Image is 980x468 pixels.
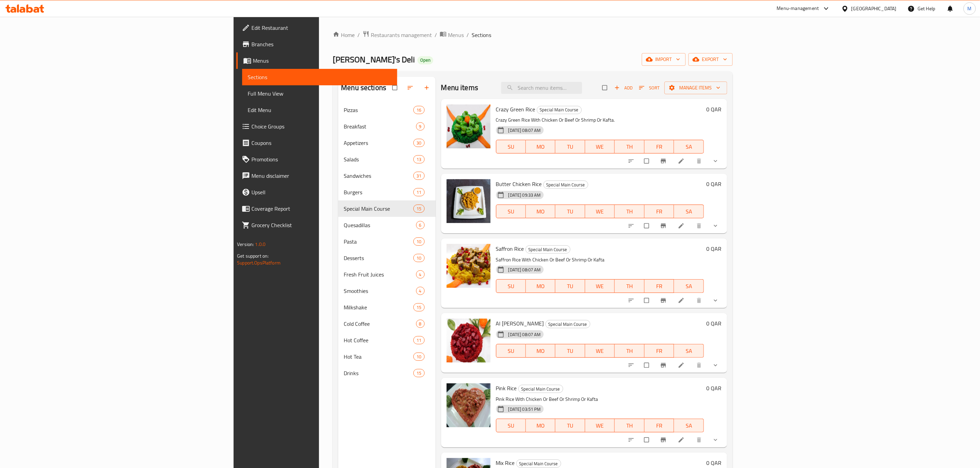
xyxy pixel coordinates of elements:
[712,158,719,164] svg: Show Choices
[236,135,397,151] a: Coupons
[588,421,612,431] span: WE
[416,222,424,229] span: 6
[558,346,582,356] span: TU
[344,336,413,344] div: Hot Coffee
[674,205,704,218] button: SA
[338,102,435,118] div: Pizzas16
[413,369,424,377] div: items
[416,287,425,295] div: items
[707,319,722,328] h6: 0 QAR
[499,421,523,431] span: SU
[472,31,491,39] span: Sections
[674,279,704,293] button: SA
[496,256,704,264] p: Saffron Rice With Chicken Or Beef Or Shrimp Or Kafta
[674,140,704,153] button: SA
[615,419,644,432] button: TH
[248,106,392,114] span: Edit Menu
[496,140,526,153] button: SU
[526,279,555,293] button: MO
[624,358,640,373] button: sort-choices
[496,344,526,358] button: SU
[640,294,654,307] span: Select to update
[414,156,424,163] span: 13
[708,153,724,169] button: show more
[546,320,590,328] span: Special Main Course
[496,104,535,114] span: Crazy Green Rice
[526,246,570,254] span: Special Main Course
[338,184,435,200] div: Burgers11
[338,135,435,151] div: Appetizers30
[414,107,424,113] span: 16
[558,207,582,217] span: TU
[712,362,719,369] svg: Show Choices
[707,244,722,254] h6: 0 QAR
[617,142,641,152] span: TH
[656,293,672,308] button: Branch-specific-item
[414,255,424,261] span: 10
[637,83,662,93] button: Sort
[242,102,397,118] a: Edit Menu
[344,205,413,213] div: Special Main Course
[413,237,424,246] div: items
[614,84,633,92] span: Add
[529,207,553,217] span: MO
[585,279,615,293] button: WE
[496,116,704,124] p: Crazy Green Rice With Chicken Or Beef Or Shrimp Or Kafta.
[645,419,674,432] button: FR
[518,385,563,393] div: Special Main Course
[656,358,672,373] button: Branch-specific-item
[388,81,403,94] span: Select all sections
[529,421,553,431] span: MO
[613,83,635,93] button: Add
[677,207,701,217] span: SA
[712,436,719,443] svg: Show Choices
[692,153,708,169] button: delete
[338,217,435,233] div: Quesadillas6
[555,205,585,218] button: TU
[344,353,413,361] span: Hot Tea
[526,140,555,153] button: MO
[588,142,612,152] span: WE
[519,385,563,393] span: Special Main Course
[447,383,491,427] img: Pink Rice
[467,31,469,39] li: /
[344,270,416,279] span: Fresh Fruit Juices
[645,279,674,293] button: FR
[677,421,701,431] span: SA
[558,281,582,291] span: TU
[692,218,708,233] button: delete
[598,81,613,94] span: Select section
[338,200,435,217] div: Special Main Course15
[237,251,269,260] span: Get support on:
[416,271,424,278] span: 4
[414,173,424,179] span: 31
[414,189,424,196] span: 11
[333,30,732,39] nav: breadcrumb
[647,281,671,291] span: FR
[707,383,722,393] h6: 0 QAR
[435,31,437,39] li: /
[506,127,544,134] span: [DATE] 08:07 AM
[645,344,674,358] button: FR
[447,244,491,288] img: Saffron Rice
[255,240,266,249] span: 1.0.0
[344,254,413,262] div: Desserts
[694,55,727,64] span: export
[496,179,542,189] span: Butter Chicken Rice
[344,172,413,180] div: Sandwiches
[499,346,523,356] span: SU
[656,153,672,169] button: Branch-specific-item
[416,270,425,279] div: items
[529,346,553,356] span: MO
[416,123,424,130] span: 9
[499,142,523,152] span: SU
[708,432,724,447] button: show more
[496,395,704,404] p: Pink Rice With Chicken Or Beef Or Shrimp Or Kafta
[712,222,719,229] svg: Show Choices
[708,358,724,373] button: show more
[640,433,654,446] span: Select to update
[645,140,674,153] button: FR
[413,254,424,262] div: items
[558,142,582,152] span: TU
